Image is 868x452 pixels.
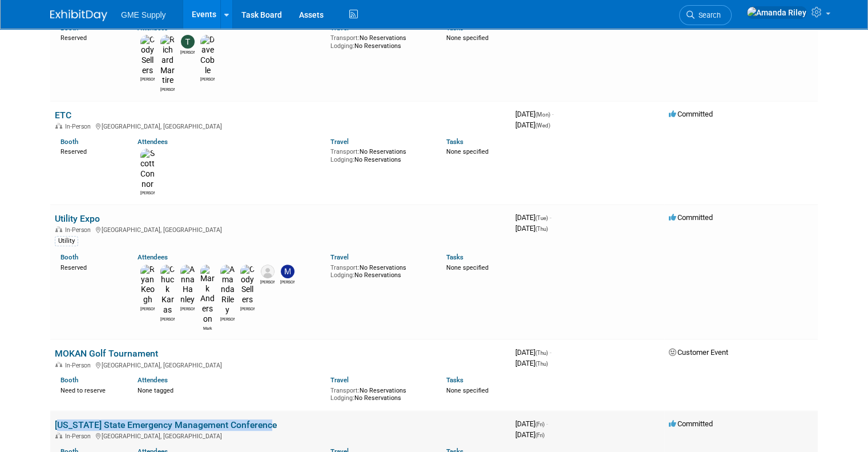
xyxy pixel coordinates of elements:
[552,110,554,118] span: -
[138,138,168,146] a: Attendees
[446,387,488,394] span: None specified
[138,253,168,261] a: Attendees
[535,122,550,129] span: (Wed)
[60,32,120,42] div: Reserved
[515,110,554,118] span: [DATE]
[330,387,360,394] span: Transport:
[330,253,349,261] a: Travel
[515,348,551,357] span: [DATE]
[515,121,550,129] span: [DATE]
[240,265,255,305] img: Cody Sellers
[669,348,728,357] span: Customer Event
[330,24,349,32] a: Travel
[65,362,94,369] span: In-Person
[160,35,175,86] img: Richard Martire
[60,253,78,261] a: Booth
[55,121,506,130] div: [GEOGRAPHIC_DATA], [GEOGRAPHIC_DATA]
[330,264,360,271] span: Transport:
[330,394,354,402] span: Lodging:
[535,432,544,438] span: (Fri)
[60,146,120,156] div: Reserved
[330,32,429,50] div: No Reservations No Reservations
[55,433,62,438] img: In-Person Event
[55,419,277,430] a: [US_STATE] State Emergency Management Conference
[200,35,215,75] img: Dave Coble
[535,361,548,367] span: (Thu)
[535,421,544,427] span: (Fri)
[200,265,215,325] img: Mark Anderson
[55,431,506,440] div: [GEOGRAPHIC_DATA], [GEOGRAPHIC_DATA]
[121,10,166,19] span: GME Supply
[515,359,548,367] span: [DATE]
[550,348,551,357] span: -
[55,213,100,224] a: Utility Expo
[281,265,294,278] img: Mitch Gosney
[669,419,713,428] span: Committed
[546,419,548,428] span: -
[60,24,78,32] a: Booth
[220,315,235,322] div: Amanda Riley
[535,226,548,232] span: (Thu)
[330,34,360,42] span: Transport:
[180,49,195,55] div: Todd Licence
[535,111,550,118] span: (Mon)
[55,362,62,367] img: In-Person Event
[550,213,551,222] span: -
[55,226,62,232] img: In-Person Event
[515,430,544,439] span: [DATE]
[60,376,78,384] a: Booth
[55,225,506,234] div: [GEOGRAPHIC_DATA], [GEOGRAPHIC_DATA]
[446,34,488,42] span: None specified
[330,138,349,146] a: Travel
[50,10,107,21] img: ExhibitDay
[140,265,155,305] img: Ryan Keogh
[220,265,235,315] img: Amanda Riley
[330,262,429,279] div: No Reservations No Reservations
[138,24,168,32] a: Attendees
[181,35,195,49] img: Todd Licence
[535,350,548,356] span: (Thu)
[55,348,158,359] a: MOKAN Golf Tournament
[330,156,354,163] span: Lodging:
[180,305,195,312] div: Anna Hanley
[140,75,155,82] div: Cody Sellers
[240,305,255,312] div: Cody Sellers
[200,75,215,82] div: Dave Coble
[55,123,62,129] img: In-Person Event
[65,226,94,234] span: In-Person
[261,265,274,278] img: Jason Murphy
[160,315,175,322] div: Chuck Karas
[330,385,429,402] div: No Reservations No Reservations
[746,6,807,19] img: Amanda Riley
[140,189,155,196] div: Scott Connor
[515,213,551,222] span: [DATE]
[330,42,354,50] span: Lodging:
[140,35,155,75] img: Cody Sellers
[65,123,94,130] span: In-Person
[695,11,721,19] span: Search
[65,433,94,440] span: In-Person
[140,149,155,189] img: Scott Connor
[138,385,322,395] div: None tagged
[330,271,354,279] span: Lodging:
[446,264,488,271] span: None specified
[669,213,713,222] span: Committed
[535,215,548,221] span: (Tue)
[446,24,463,32] a: Tasks
[55,236,78,246] div: Utility
[515,224,548,233] span: [DATE]
[330,376,349,384] a: Travel
[140,305,155,312] div: Ryan Keogh
[515,419,548,428] span: [DATE]
[60,138,78,146] a: Booth
[55,110,71,121] a: ETC
[180,265,195,305] img: Anna Hanley
[160,265,175,315] img: Chuck Karas
[446,253,463,261] a: Tasks
[669,110,713,118] span: Committed
[200,325,215,331] div: Mark Anderson
[60,385,120,395] div: Need to reserve
[160,86,175,93] div: Richard Martire
[55,360,506,369] div: [GEOGRAPHIC_DATA], [GEOGRAPHIC_DATA]
[446,138,463,146] a: Tasks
